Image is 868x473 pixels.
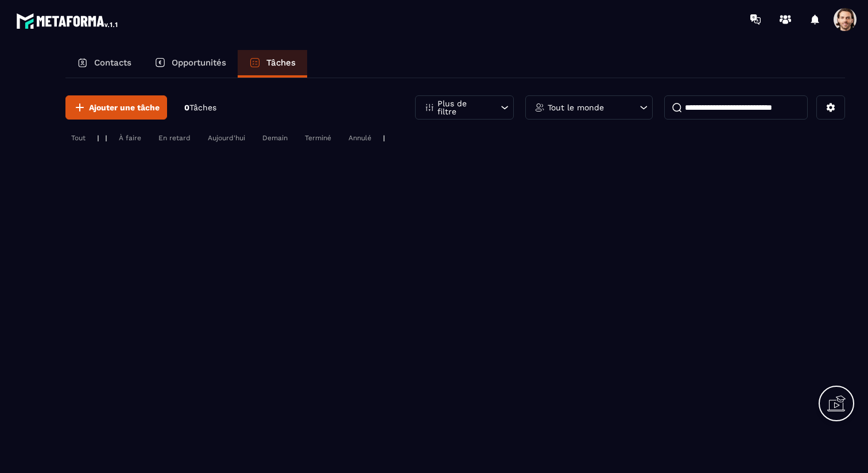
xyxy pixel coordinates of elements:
div: Aujourd'hui [202,131,251,145]
p: | [97,134,99,142]
p: Contacts [94,57,131,68]
div: Tout [65,131,91,145]
a: Tâches [238,50,307,78]
p: Plus de filtre [437,99,488,116]
span: Tâches [189,103,216,112]
a: Contacts [65,50,143,78]
a: Opportunités [143,50,238,78]
p: | [383,134,385,142]
span: Ajouter une tâche [89,102,160,113]
button: Ajouter une tâche [65,95,167,120]
p: Opportunités [172,57,226,68]
div: Terminé [299,131,337,145]
p: 0 [184,102,216,113]
div: À faire [113,131,147,145]
img: logo [16,10,119,31]
p: | [105,134,107,142]
div: Annulé [343,131,377,145]
div: Demain [257,131,293,145]
p: Tâches [266,57,296,68]
p: Tout le monde [548,103,604,111]
div: En retard [153,131,196,145]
